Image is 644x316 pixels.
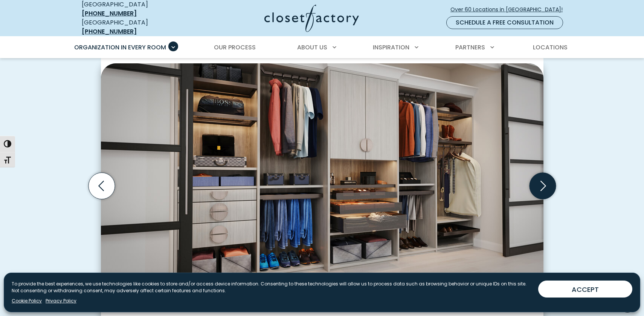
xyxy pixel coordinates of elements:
button: Next slide [526,170,559,202]
div: [GEOGRAPHIC_DATA] [82,18,191,36]
button: Previous slide [85,170,118,202]
a: Privacy Policy [46,298,76,304]
span: Inspiration [373,43,409,52]
a: [PHONE_NUMBER] [82,9,137,18]
span: Organization in Every Room [74,43,166,52]
span: About Us [297,43,327,52]
a: Cookie Policy [12,298,42,304]
img: Custom reach-in closet with pant hangers, custom cabinets and drawers [101,63,543,295]
nav: Primary Menu [69,37,575,58]
a: Schedule a Free Consultation [446,16,563,29]
span: Our Process [214,43,256,52]
p: To provide the best experiences, we use technologies like cookies to store and/or access device i... [12,281,532,294]
button: ACCEPT [538,281,632,298]
a: Over 60 Locations in [GEOGRAPHIC_DATA]! [450,3,569,16]
span: Over 60 Locations in [GEOGRAPHIC_DATA]! [450,6,569,14]
a: [PHONE_NUMBER] [82,27,137,36]
span: Locations [533,43,568,52]
img: Closet Factory Logo [264,5,359,32]
span: Partners [455,43,485,52]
